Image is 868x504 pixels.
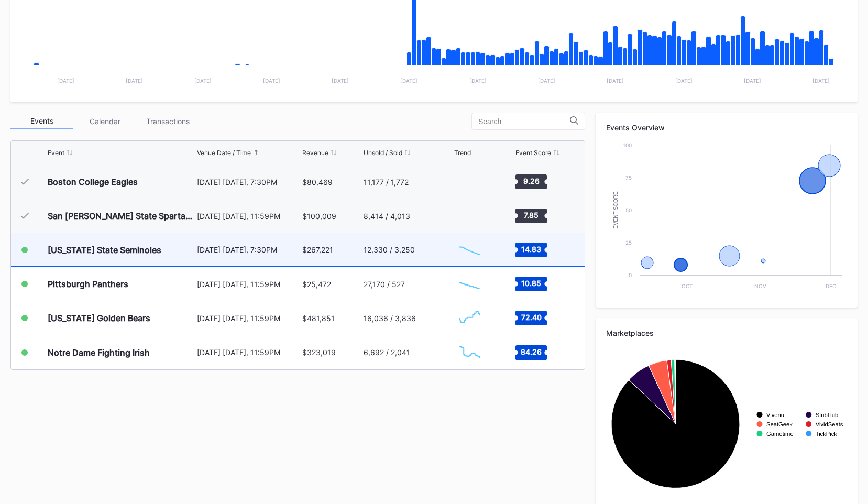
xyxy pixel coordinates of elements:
text: [DATE] [469,78,487,84]
svg: Chart title [454,305,486,331]
text: [DATE] [812,78,830,84]
text: 100 [623,142,632,148]
text: TickPick [816,431,838,437]
text: VividSeats [816,421,843,428]
div: [US_STATE] Golden Bears [48,313,150,323]
text: SeatGeek [766,421,793,428]
text: [DATE] [126,78,143,84]
text: [DATE] [263,78,280,84]
div: Unsold / Sold [364,149,402,157]
div: Boston College Eagles [48,177,138,187]
div: [DATE] [DATE], 7:30PM [197,245,300,254]
div: Pittsburgh Panthers [48,279,128,289]
text: [DATE] [332,78,349,84]
text: StubHub [816,412,839,418]
div: $323,019 [302,348,336,357]
svg: Chart title [606,140,847,297]
div: Venue Date / Time [197,149,251,157]
text: 25 [625,239,632,246]
text: Oct [682,283,693,289]
text: Event Score [613,191,619,229]
div: [DATE] [DATE], 11:59PM [197,212,300,221]
div: Calendar [73,113,136,129]
div: Revenue [302,149,328,157]
text: 9.26 [523,177,540,185]
text: 7.85 [524,211,539,220]
div: $25,472 [302,280,331,289]
text: 75 [625,174,632,181]
div: [DATE] [DATE], 11:59PM [197,314,300,323]
text: 14.83 [521,244,541,253]
svg: Chart title [454,237,486,263]
div: [DATE] [DATE], 7:30PM [197,178,300,187]
text: [DATE] [744,78,761,84]
text: 0 [629,272,632,278]
text: [DATE] [538,78,555,84]
div: San [PERSON_NAME] State Spartans [48,211,194,221]
text: Dec [826,283,836,289]
div: 6,692 / 2,041 [364,348,410,357]
div: $80,469 [302,178,333,187]
text: Gametime [766,431,794,437]
svg: Chart title [454,271,486,297]
text: 50 [625,207,632,213]
div: Marketplaces [606,328,847,337]
text: 10.85 [521,279,541,288]
div: 12,330 / 3,250 [364,245,415,254]
div: 11,177 / 1,772 [364,178,409,187]
div: 8,414 / 4,013 [364,212,410,221]
div: [US_STATE] State Seminoles [48,245,161,255]
text: Vivenu [766,412,784,418]
text: 72.40 [521,313,542,322]
div: Trend [454,149,471,157]
text: [DATE] [400,78,417,84]
div: 16,036 / 3,836 [364,314,416,323]
div: [DATE] [DATE], 11:59PM [197,348,300,357]
div: Event [48,149,64,157]
div: $267,221 [302,245,333,254]
text: [DATE] [57,78,74,84]
div: [DATE] [DATE], 11:59PM [197,280,300,289]
div: Transactions [136,113,199,129]
input: Search [478,117,570,126]
div: Notre Dame Fighting Irish [48,347,150,358]
text: 84.26 [521,347,542,356]
svg: Chart title [454,203,486,229]
svg: Chart title [454,339,486,366]
text: Nov [754,283,766,289]
text: [DATE] [194,78,212,84]
div: Events Overview [606,123,847,132]
svg: Chart title [454,169,486,195]
svg: Chart title [606,345,847,502]
div: $100,009 [302,212,336,221]
text: [DATE] [675,78,693,84]
div: 27,170 / 527 [364,280,405,289]
text: [DATE] [607,78,624,84]
div: Event Score [515,149,551,157]
div: Events [10,113,73,129]
div: $481,851 [302,314,335,323]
